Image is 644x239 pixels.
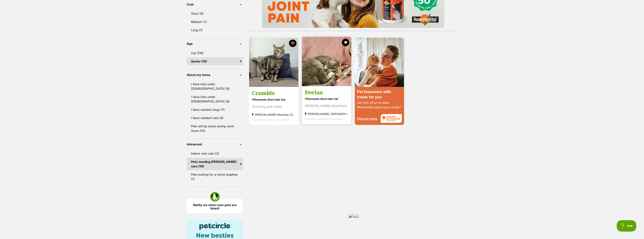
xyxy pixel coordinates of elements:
span: Close [348,215,359,219]
a: Long (1) [187,26,243,34]
a: Cat (116) [187,49,243,57]
a: Pets will be alone during work hours (10) [187,122,243,135]
a: Medium (1) [187,18,243,26]
header: Coat [187,3,243,6]
a: I have resident cats (6) [187,114,243,122]
a: Crumble Domestic Short Hair Cat Stunning and sweet [PERSON_NAME] Waverley, [GEOGRAPHIC_DATA] Inte... [249,87,298,125]
a: Indoor only cats (3) [187,149,243,157]
strong: Domestic Short Hair Cat [305,96,348,101]
img: Crumble - Domestic Short Hair Cat [249,38,298,87]
div: Stunning and sweet [252,104,296,109]
iframe: Help Scout Beacon - Open [617,220,636,231]
a: I have resident dogs (7) [187,106,243,114]
div: [PERSON_NAME] Boofhead [305,103,348,108]
a: Dorian Domestic Short Hair Cat [PERSON_NAME] Boofhead [PERSON_NAME], [GEOGRAPHIC_DATA] Interstate... [302,86,351,124]
h3: Dorian [305,89,348,96]
a: I have kids under [DEMOGRAPHIC_DATA] (8) [187,80,243,93]
header: Age [187,42,243,45]
a: Short (8) [187,10,243,17]
button: favourite [342,39,349,46]
a: Senior (10) [187,57,243,65]
span: Interstate adoption unavailable [252,118,290,121]
img: Dorian - Domestic Short Hair Cat [302,37,351,86]
header: Advanced [187,143,243,146]
a: Pets looking for a home together (1) [187,171,243,183]
button: favourite [289,39,297,47]
span: Interstate adoption unavailable [305,117,343,120]
header: About my home [187,73,243,77]
a: I have kids under [DEMOGRAPHIC_DATA] (8) [187,93,243,105]
a: Pets needing [PERSON_NAME] care (10) [187,158,243,170]
iframe: Advertisement [231,220,413,237]
h3: Crumble [252,90,296,97]
strong: [PERSON_NAME] Waverley, [GEOGRAPHIC_DATA] [252,112,296,117]
a: Notify me when new pets are listed! [187,199,243,214]
strong: [PERSON_NAME], [GEOGRAPHIC_DATA] [305,111,348,116]
strong: Domestic Short Hair Cat [252,97,296,102]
